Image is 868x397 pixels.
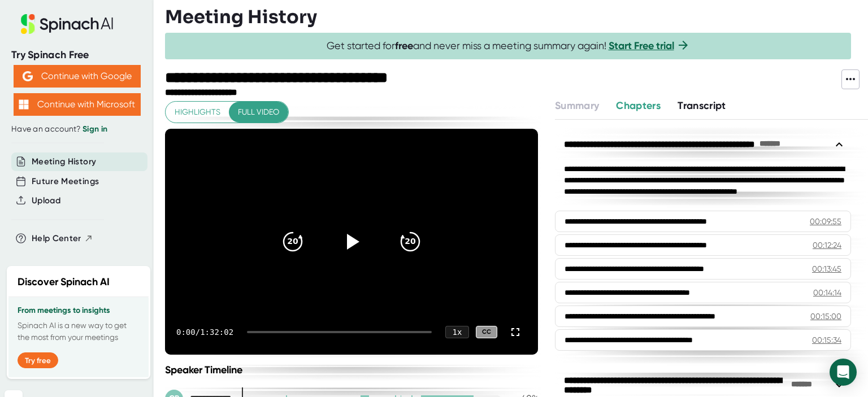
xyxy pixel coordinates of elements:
button: Try free [18,352,58,368]
a: Start Free trial [609,40,674,52]
button: Summary [555,98,599,114]
span: Get started for and never miss a meeting summary again! [327,40,690,53]
img: Aehbyd4JwY73AAAAAElFTkSuQmCC [23,71,33,81]
p: Spinach AI is a new way to get the most from your meetings [18,320,140,343]
span: Summary [555,99,599,112]
button: Transcript [678,98,726,114]
div: 00:13:45 [812,263,841,274]
button: Upload [32,194,60,207]
button: Future Meetings [32,175,99,188]
span: Full video [238,105,279,119]
div: Try Spinach Free [11,49,142,62]
div: Open Intercom Messenger [830,359,857,386]
div: Have an account? [11,124,142,134]
b: free [395,40,413,52]
span: Transcript [678,99,726,112]
button: Continue with Google [14,65,141,88]
button: Help Center [32,232,93,245]
button: Full video [229,102,288,123]
button: Meeting History [32,155,96,168]
h2: Discover Spinach AI [18,274,110,290]
span: Chapters [616,99,661,112]
span: Highlights [175,105,220,119]
a: Sign in [83,124,107,134]
div: 00:12:24 [813,239,841,251]
button: Highlights [166,102,229,123]
div: 1 x [445,326,469,338]
div: 00:15:00 [810,311,841,322]
div: 00:15:34 [812,334,841,346]
div: Speaker Timeline [165,364,538,376]
div: 00:09:55 [810,216,841,227]
div: 00:14:14 [813,287,841,298]
button: Continue with Microsoft [14,93,141,116]
div: CC [476,326,497,339]
button: Chapters [616,98,661,114]
span: Help Center [32,232,81,245]
h3: From meetings to insights [18,306,140,315]
h3: Meeting History [165,6,317,28]
div: 0:00 / 1:32:02 [176,328,233,337]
